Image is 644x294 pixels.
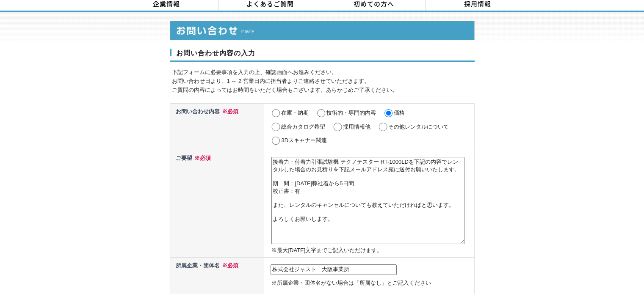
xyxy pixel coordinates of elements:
[343,124,370,130] label: 採用情報他
[326,110,376,116] label: 技術的・専門的内容
[170,258,263,290] th: 所属企業・団体名
[281,124,325,130] label: 総合カタログ希望
[170,49,475,62] h3: お問い合わせ内容の入力
[394,110,405,116] label: 価格
[170,21,475,40] img: お問い合わせ
[281,137,327,143] label: 3Dスキャナー関連
[220,108,238,115] span: ※必須
[220,262,238,269] span: ※必須
[170,103,263,150] th: お問い合わせ内容
[271,279,472,288] p: ※所属企業・団体名がない場合は「所属なし」とご記入ください
[281,110,309,116] label: 在庫・納期
[170,150,263,257] th: ご要望
[172,68,475,94] p: 下記フォームに必要事項を入力の上、確認画面へお進みください。 お問い合わせ日より、1 ～ 2 営業日内に担当者よりご連絡させていただきます。 ご質問の内容によってはお時間をいただく場合もございま...
[192,155,211,161] span: ※必須
[271,246,472,255] p: ※最大[DATE]文字までご記入いただけます。
[271,264,397,275] input: 例）株式会社ソーキ
[388,124,449,130] label: その他レンタルについて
